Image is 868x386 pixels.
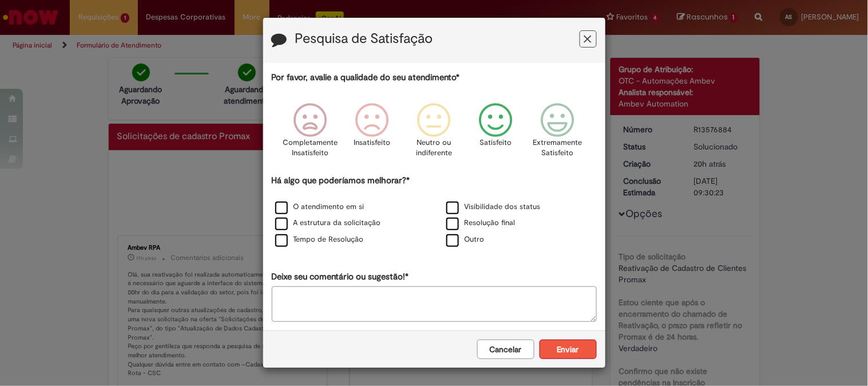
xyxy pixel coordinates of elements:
label: Pesquisa de Satisfação [295,31,433,46]
label: Tempo de Resolução [275,234,364,245]
label: O atendimento em si [275,202,364,212]
div: Insatisfeito [343,94,401,173]
p: Neutro ou indiferente [413,137,454,159]
div: Satisfeito [467,94,525,173]
div: Há algo que poderíamos melhorar?* [272,175,597,249]
div: Completamente Insatisfeito [281,94,339,173]
p: Completamente Insatisfeito [283,137,338,159]
label: Deixe seu comentário ou sugestão!* [272,271,409,283]
label: Outro [446,234,485,245]
label: Por favor, avalie a qualidade do seu atendimento* [272,72,460,84]
p: Extremamente Satisfeito [533,137,582,159]
div: Extremamente Satisfeito [529,94,587,173]
div: Neutro ou indiferente [405,94,463,173]
button: Enviar [540,340,597,359]
label: Resolução final [446,218,516,229]
label: Visibilidade dos status [446,202,541,212]
p: Satisfeito [480,137,512,148]
p: Insatisfeito [354,137,390,148]
button: Cancelar [477,340,534,359]
label: A estrutura da solicitação [275,218,381,229]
